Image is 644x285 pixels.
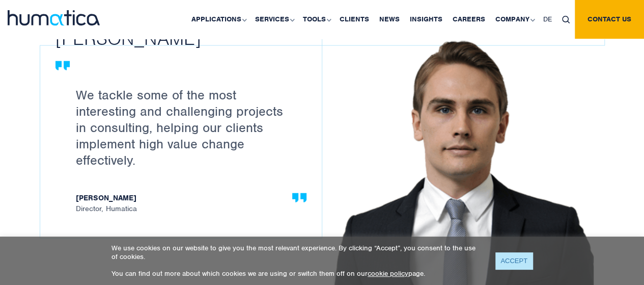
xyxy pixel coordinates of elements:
span: DE [543,15,552,23]
p: We tackle some of the most interesting and challenging projects in consulting, helping our client... [76,87,296,168]
p: We use cookies on our website to give you the most relevant experience. By clicking “Accept”, you... [111,244,483,261]
p: You can find out more about which cookies we are using or switch them off on our page. [111,269,483,278]
a: cookie policy [368,269,408,278]
img: logo [8,10,100,25]
span: Director, Humatica [76,194,296,213]
strong: [PERSON_NAME] [76,194,296,204]
a: ACCEPT [495,252,533,269]
img: search_icon [562,16,570,23]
